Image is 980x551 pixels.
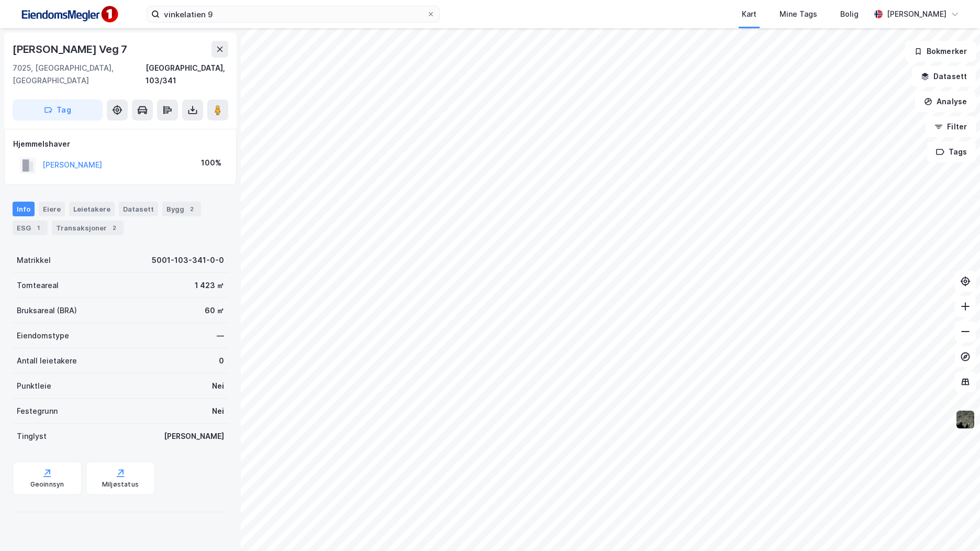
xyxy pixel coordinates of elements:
[205,304,224,317] div: 60 ㎡
[912,66,976,87] button: Datasett
[13,221,48,235] div: ESG
[840,8,859,20] div: Bolig
[13,100,103,120] button: Tag
[928,501,980,551] div: Kontrollprogram for chat
[779,8,817,20] div: Mine Tags
[955,410,975,429] img: 9k=
[17,355,77,367] div: Antall leietakere
[102,480,139,489] div: Miljøstatus
[17,279,59,292] div: Tomteareal
[887,8,946,20] div: [PERSON_NAME]
[52,221,124,235] div: Transaksjoner
[39,202,65,216] div: Eiere
[162,202,201,216] div: Bygg
[905,41,976,62] button: Bokmerker
[928,501,980,551] iframe: Chat Widget
[119,202,158,216] div: Datasett
[160,6,427,22] input: Søk på adresse, matrikkel, gårdeiere, leietakere eller personer
[17,329,69,342] div: Eiendomstype
[109,223,119,233] div: 2
[17,405,58,417] div: Festegrunn
[17,3,121,26] img: F4PB6Px+NJ5v8B7XTbfpPpyloAAAAASUVORK5CYII=
[164,430,224,443] div: [PERSON_NAME]
[219,355,224,367] div: 0
[33,223,43,233] div: 1
[186,204,197,214] div: 2
[17,304,77,317] div: Bruksareal (BRA)
[17,254,51,267] div: Matrikkel
[212,405,224,417] div: Nei
[13,202,35,216] div: Info
[195,279,224,292] div: 1 423 ㎡
[17,380,51,392] div: Punktleie
[13,41,129,58] div: [PERSON_NAME] Veg 7
[201,157,221,169] div: 100%
[217,329,224,342] div: —
[17,430,47,443] div: Tinglyst
[915,91,976,112] button: Analyse
[212,380,224,392] div: Nei
[146,62,228,87] div: [GEOGRAPHIC_DATA], 103/341
[926,116,976,137] button: Filter
[13,62,146,87] div: 7025, [GEOGRAPHIC_DATA], [GEOGRAPHIC_DATA]
[69,202,115,216] div: Leietakere
[13,138,228,150] div: Hjemmelshaver
[152,254,224,267] div: 5001-103-341-0-0
[927,141,976,162] button: Tags
[742,8,756,20] div: Kart
[30,480,64,489] div: Geoinnsyn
